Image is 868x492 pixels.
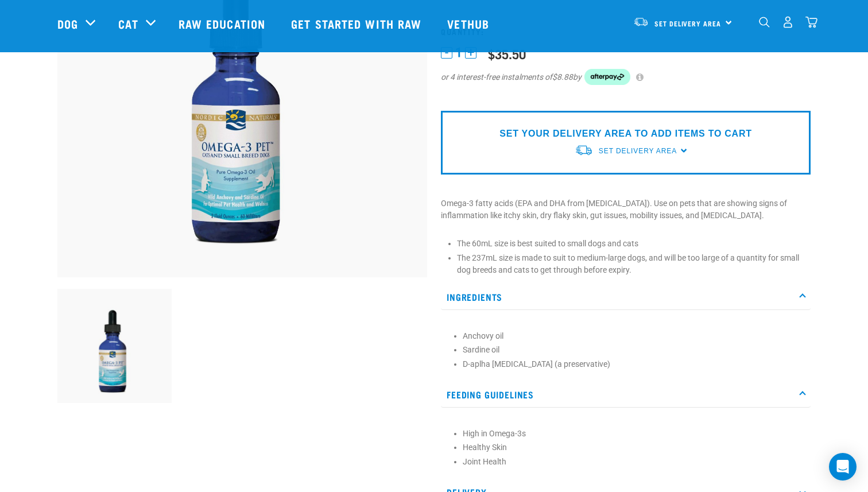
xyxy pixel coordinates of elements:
[633,17,649,27] img: van-moving.png
[599,147,677,155] span: Set Delivery Area
[280,1,436,47] a: Get started with Raw
[654,21,721,25] span: Set Delivery Area
[465,47,476,59] button: +
[575,144,593,156] img: van-moving.png
[457,252,811,276] li: The 237mL size is made to suit to medium-large dogs, and will be too large of a quantity for smal...
[499,127,751,141] p: SET YOUR DELIVERY AREA TO ADD ITEMS TO CART
[552,71,573,83] span: $8.88
[463,358,805,370] li: D-aplha [MEDICAL_DATA] (a preservative)
[57,15,78,32] a: Dog
[57,289,172,403] img: Bottle Of 60ml Omega3 For Pets
[441,197,811,222] p: Omega-3 fatty acids (EPA and DHA from [MEDICAL_DATA]). Use on pets that are showing signs of infl...
[463,456,805,468] li: Joint Health
[463,428,805,440] li: High in Omega-3s
[457,238,811,250] li: The 60mL size is best suited to small dogs and cats
[441,69,811,85] div: or 4 interest-free instalments of by
[455,47,462,59] span: 1
[463,344,805,356] li: Sardine oil
[441,47,452,59] button: -
[441,284,811,310] p: Ingredients
[584,69,630,85] img: Afterpay
[829,453,857,481] div: Open Intercom Messenger
[441,382,811,408] p: Feeding Guidelines
[118,15,138,32] a: Cat
[463,330,805,342] li: Anchovy oil
[782,16,794,28] img: user.png
[167,1,280,47] a: Raw Education
[759,17,770,28] img: home-icon-1@2x.png
[436,1,503,47] a: Vethub
[463,441,805,454] li: Healthy Skin
[488,47,526,61] div: $35.50
[805,16,817,28] img: home-icon@2x.png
